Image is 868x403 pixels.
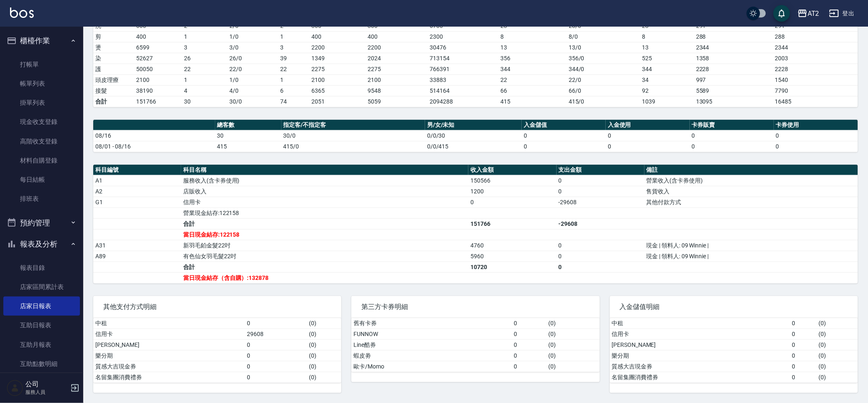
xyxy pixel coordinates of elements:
button: 預約管理 [3,212,80,234]
td: [PERSON_NAME] [610,339,790,350]
td: FUNNOW [351,329,512,339]
td: 0 [790,318,817,329]
td: 6365 [309,85,366,96]
td: 2228 [773,64,858,74]
td: 1039 [640,96,694,107]
td: 營業收入(含卡券使用) [644,175,858,186]
td: ( 0 ) [546,318,599,329]
a: 互助點數明細 [3,354,80,373]
div: AT2 [808,8,819,19]
td: 中租 [93,318,245,329]
td: 10720 [468,262,556,272]
td: 151766 [468,218,556,229]
td: ( 0 ) [546,339,599,350]
td: 13 [640,42,694,53]
td: 30/0 [281,130,425,141]
td: 0/0/415 [425,141,522,152]
td: 415/0 [567,96,640,107]
td: 合計 [181,218,468,229]
td: 0 [522,130,606,141]
td: 其他付款方式 [644,197,858,208]
td: 0 [512,318,547,329]
td: 766391 [428,64,499,74]
td: 1 [278,31,309,42]
td: 中租 [610,318,790,329]
td: 護 [93,64,134,74]
a: 每日結帳 [3,170,80,189]
td: 6 [278,85,309,96]
td: 2228 [694,64,773,74]
td: 22 [182,64,227,74]
td: ( 0 ) [307,339,341,350]
td: ( 0 ) [307,329,341,339]
td: 質感大吉現金券 [610,361,790,372]
table: a dense table [93,120,858,152]
td: 新羽毛鉑金髮22吋 [181,240,468,251]
td: 92 [640,85,694,96]
td: 4 / 0 [227,85,278,96]
td: 356 / 0 [567,53,640,64]
td: 信用卡 [93,329,245,339]
td: 5960 [468,251,556,262]
td: 0/0/30 [425,130,522,141]
td: 2024 [366,53,428,64]
td: 16485 [773,96,858,107]
td: 400 [134,31,182,42]
td: 1 [182,31,227,42]
td: ( 0 ) [307,372,341,383]
td: 34 [640,74,694,85]
td: 信用卡 [610,329,790,339]
td: 染 [93,53,134,64]
button: AT2 [794,5,823,22]
td: 0 [606,141,690,152]
a: 報表目錄 [3,258,80,277]
span: 入金儲值明細 [620,303,848,311]
th: 備註 [644,165,858,176]
td: 8 / 0 [567,31,640,42]
img: Logo [10,7,34,18]
p: 服務人員 [25,388,68,396]
td: 3 [278,42,309,53]
td: ( 0 ) [546,350,599,361]
td: 0 [790,329,817,339]
td: [PERSON_NAME] [93,339,245,350]
td: 997 [694,74,773,85]
a: 互助日報表 [3,316,80,335]
td: 2200 [309,42,366,53]
td: 2100 [134,74,182,85]
td: 0 [690,141,774,152]
td: 0 [790,361,817,372]
td: 1 [182,74,227,85]
td: 合計 [181,262,468,272]
td: 33883 [428,74,499,85]
td: ( 0 ) [817,318,858,329]
td: 質感大吉現金券 [93,361,245,372]
td: 0 [245,318,307,329]
td: ( 0 ) [817,339,858,350]
td: 剪 [93,31,134,42]
th: 卡券使用 [774,120,858,131]
td: 8 [640,31,694,42]
td: A31 [93,240,181,251]
td: 3 / 0 [227,42,278,53]
td: 39 [278,53,309,64]
td: 288 [694,31,773,42]
td: ( 0 ) [307,318,341,329]
span: 第三方卡券明細 [361,303,589,311]
td: 店販收入 [181,186,468,197]
td: 5059 [366,96,428,107]
td: 信用卡 [181,197,468,208]
td: 有色仙女羽毛髮22吋 [181,251,468,262]
td: 2275 [309,64,366,74]
table: a dense table [93,10,858,107]
td: 1 [278,74,309,85]
td: 服務收入(含卡券使用) [181,175,468,186]
td: 7790 [773,85,858,96]
th: 男/女/未知 [425,120,522,131]
td: 1200 [468,186,556,197]
td: 1 / 0 [227,74,278,85]
td: 2051 [309,96,366,107]
td: 415 [215,141,281,152]
a: 材料自購登錄 [3,151,80,170]
td: 66 [498,85,567,96]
